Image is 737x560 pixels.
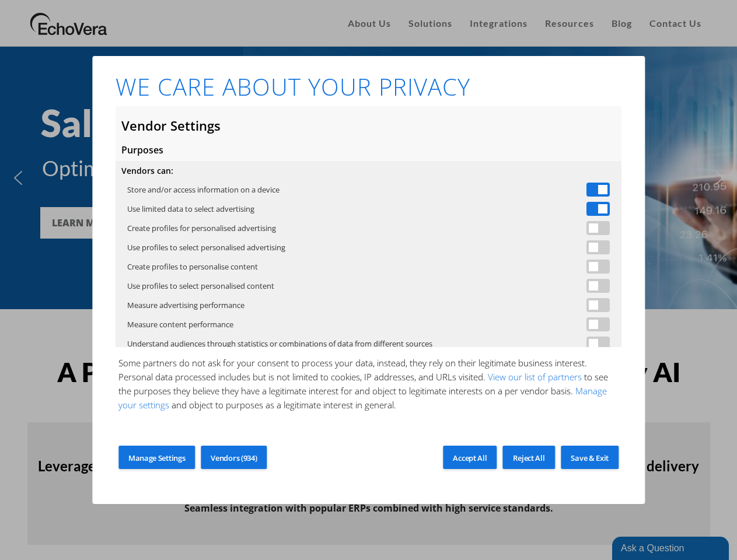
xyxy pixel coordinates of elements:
label: Use profiles to select personalised content [127,279,274,293]
h2: Vendor Settings [121,118,621,133]
a: Manage your settings [118,385,607,411]
p: Some partners do not ask for your consent to process your data, instead, they rely on their legit... [118,356,619,412]
span: Accept All [453,453,487,463]
span: Vendors (934) [211,453,257,463]
p: You can change your settings at any time, including by withdrawing your consent, by clicking on t... [118,435,619,463]
h3: Purposes [121,145,621,155]
span: Reject All [513,453,544,463]
h4: Vendors can: [121,165,621,177]
a: View our list of partners [485,371,584,383]
span: Manage Settings [128,453,186,463]
div: Ask a Question [9,7,108,21]
label: Create profiles to personalise content [127,260,258,274]
h1: WE CARE ABOUT YOUR PRIVACY [116,73,470,100]
label: Use limited data to select advertising [127,202,254,216]
label: Measure advertising performance [127,298,244,312]
label: Use profiles to select personalised advertising [127,240,285,254]
label: Understand audiences through statistics or combinations of data from different sources [127,337,432,351]
label: Create profiles for personalised advertising [127,221,276,235]
span: Save & Exit [571,453,609,463]
label: Store and/or access information on a device [127,183,280,197]
label: Measure content performance [127,317,233,331]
